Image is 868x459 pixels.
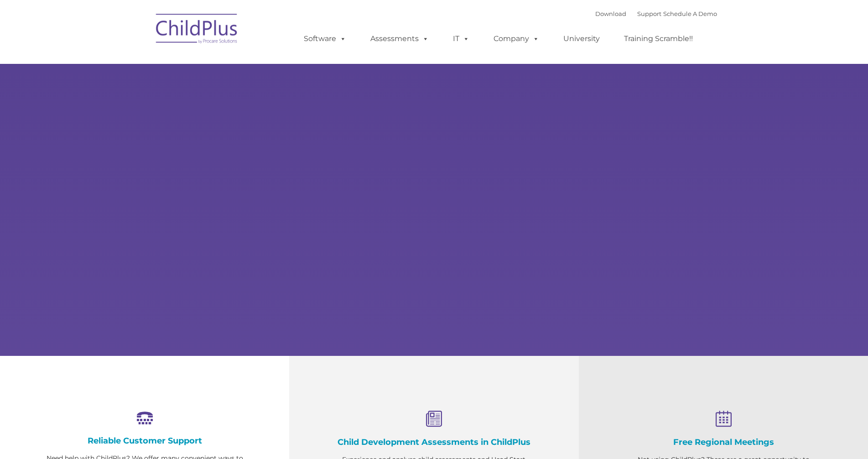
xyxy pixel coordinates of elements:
font: | [595,10,717,17]
img: ChildPlus by Procare Solutions [151,7,243,53]
a: Support [637,10,661,17]
h4: Free Regional Meetings [624,437,822,447]
h4: Reliable Customer Support [46,436,244,446]
a: Software [295,30,355,48]
a: Download [595,10,626,17]
a: Training Scramble!! [615,30,702,48]
a: University [554,30,609,48]
h4: Child Development Assessments in ChildPlus [335,437,533,447]
a: IT [444,30,478,48]
a: Company [484,30,548,48]
a: Assessments [361,30,438,48]
a: Schedule A Demo [663,10,717,17]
